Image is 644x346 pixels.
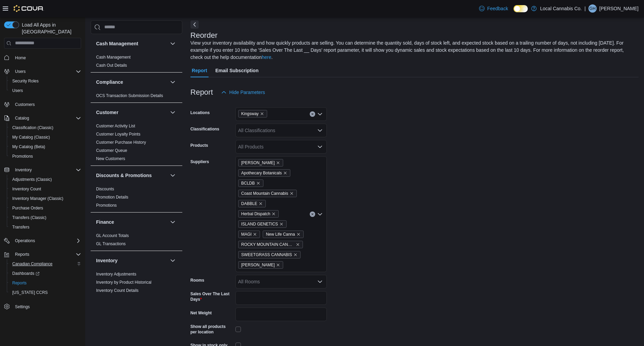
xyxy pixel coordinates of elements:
button: Security Roles [7,76,84,86]
button: Adjustments (Classic) [7,175,84,184]
span: Kingsway [241,110,259,117]
span: Purchase Orders [12,205,43,211]
button: Inventory [1,165,84,175]
span: Transfers (Classic) [12,215,46,220]
span: Transfers (Classic) [10,214,81,222]
a: Cash Management [96,55,131,60]
button: Cash Management [169,40,177,48]
a: Customer Loyalty Points [96,132,140,137]
span: My Catalog (Classic) [10,133,81,141]
label: Rooms [190,278,204,283]
button: Users [7,86,84,95]
button: Customer [169,108,177,116]
button: Transfers [7,222,84,232]
span: Classification (Classic) [12,125,53,130]
div: Finance [91,232,182,251]
a: Dashboards [10,269,42,278]
a: Transfers [10,223,32,231]
a: Discounts [96,187,114,191]
span: Coast Mountain Cannabis [241,190,288,197]
span: Dashboards [12,271,40,276]
span: Promotion Details [96,194,128,200]
span: Coast Mountain Cannabis [238,190,297,197]
a: Reports [10,279,29,287]
button: My Catalog (Beta) [7,142,84,152]
span: Inventory [12,166,81,174]
span: Discounts [96,186,114,192]
span: Herbal Dispatch [238,210,279,218]
p: [PERSON_NAME] [599,4,639,13]
span: SWEETGRASS CANNABIS [238,251,301,258]
a: My Catalog (Classic) [10,133,53,141]
h3: Finance [96,219,114,225]
a: Promotion Details [96,195,128,200]
button: My Catalog (Classic) [7,132,84,142]
button: Users [12,67,28,76]
span: Herbal Dispatch [241,210,270,217]
span: Users [12,67,81,76]
a: Home [12,54,29,62]
button: Remove ISLAND GENETICS from selection in this group [279,222,283,226]
button: Remove Coast Mountain Cannabis from selection in this group [290,191,294,195]
span: Report [192,64,207,77]
a: Promotions [96,203,117,208]
a: Adjustments (Classic) [10,175,55,184]
span: Home [12,53,81,62]
a: Customer Queue [96,148,127,153]
span: Inventory Count Details [96,288,139,293]
span: OCS Transaction Submission Details [96,93,163,98]
span: Inventory Manager (Classic) [12,196,63,201]
span: Load All Apps in [GEOGRAPHIC_DATA] [19,21,81,35]
span: MAGI [238,231,260,238]
span: MAGI [241,231,252,238]
span: My Catalog (Classic) [12,135,50,140]
a: Settings [12,303,32,311]
span: Adjustments (Classic) [10,175,81,184]
button: Reports [7,278,84,288]
a: Transfers (Classic) [10,214,49,222]
button: Open list of options [317,279,323,284]
span: ISLAND GENETICS [241,221,278,227]
h3: Customer [96,109,118,116]
span: New Life Canna [263,231,303,238]
button: Remove ROCKY MOUNTAIN CANNABIS from selection in this group [296,242,300,247]
span: ISLAND GENETICS [238,220,287,228]
span: Inventory Manager (Classic) [10,194,81,203]
h3: Inventory [96,257,118,264]
span: Purchase Orders [10,204,81,212]
button: Remove SWEETGRASS CANNABIS from selection in this group [293,253,297,257]
button: Inventory [169,256,177,265]
label: Suppliers [190,159,209,164]
span: DABBLE [238,200,266,207]
button: Inventory Manager (Classic) [7,194,84,203]
span: Apothecary Botanicals [238,169,290,177]
button: Operations [1,236,84,246]
span: Reports [12,280,27,286]
button: Classification (Classic) [7,123,84,132]
button: Compliance [96,79,167,85]
span: Settings [12,302,81,311]
span: ROCKY MOUNTAIN CANNABIS [241,241,294,248]
a: New Customers [96,156,125,161]
span: Cash Management [96,54,131,60]
button: Open list of options [317,111,323,117]
a: Cash Out Details [96,63,127,68]
a: GL Transactions [96,241,126,246]
button: Open list of options [317,128,323,133]
h3: Report [190,88,213,96]
p: | [584,4,586,13]
span: [PERSON_NAME] [241,159,275,166]
button: Home [1,53,84,63]
button: Purchase Orders [7,203,84,213]
button: Remove DABBLE from selection in this group [259,202,263,206]
span: Operations [15,238,35,243]
button: Clear input [310,111,315,117]
span: Users [12,88,23,93]
button: Inventory [12,166,34,174]
span: Canadian Compliance [10,260,81,268]
span: Feedback [487,5,508,12]
span: Apothecary Botanicals [241,170,282,176]
span: GH [589,4,596,13]
button: Open list of options [317,144,323,150]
